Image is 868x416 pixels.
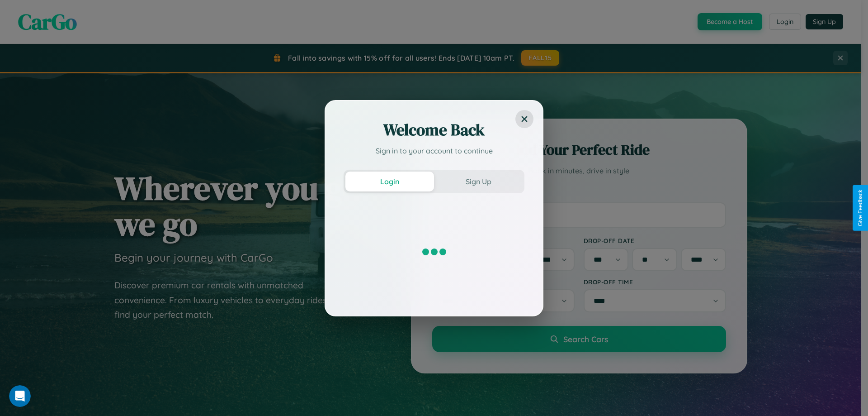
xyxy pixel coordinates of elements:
div: Give Feedback [857,190,863,226]
button: Login [345,172,434,191]
button: Sign Up [434,172,523,191]
p: Sign in to your account to continue [344,145,524,156]
h2: Welcome Back [344,119,524,141]
iframe: Intercom live chat [9,385,31,407]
